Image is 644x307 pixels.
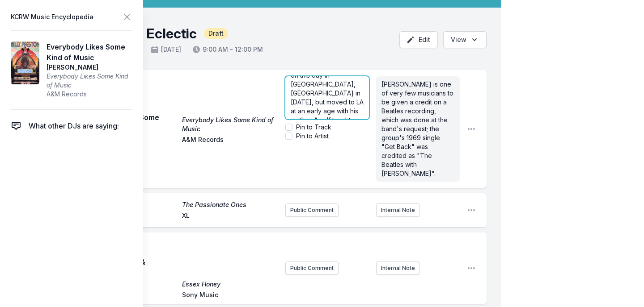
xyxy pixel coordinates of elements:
span: [PERSON_NAME] [47,63,132,72]
button: Public Comment [285,203,339,217]
label: Pin to Artist [296,132,329,141]
span: Sony Music [182,290,278,301]
span: A&M Records [182,135,278,146]
span: Draft [204,28,228,39]
span: Essex Honey [182,280,278,289]
button: Edit [399,31,438,48]
span: Everybody Likes Some Kind of Music [47,72,132,90]
button: Public Comment [285,261,339,275]
span: [PERSON_NAME] is one of very few musicians to be given a credit on a Beatles recording, which was... [381,80,455,177]
span: 9:00 AM - 12:00 PM [192,45,263,54]
span: [DATE] [150,45,181,54]
span: We begin with a selection from [PERSON_NAME] (aka "the 5th Beatle", born on this day in [GEOGRAPH... [291,36,365,133]
span: What other DJs are saying: [29,120,119,131]
button: Open playlist item options [467,264,476,273]
span: XL [182,211,278,222]
button: Open playlist item options [467,124,476,133]
span: A&M Records [47,90,132,99]
button: Internal Note [376,261,420,275]
button: Internal Note [376,203,420,217]
img: Everybody Likes Some Kind of Music [11,41,39,84]
span: KCRW Music Encyclopedia [11,11,93,23]
span: Everybody Likes Some Kind of Music [182,116,278,133]
span: The Passionate Ones [182,200,278,209]
span: Everybody Likes Some Kind of Music [47,41,132,63]
label: Pin to Track [296,123,331,132]
button: Open options [443,31,487,48]
button: Open playlist item options [467,206,476,215]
